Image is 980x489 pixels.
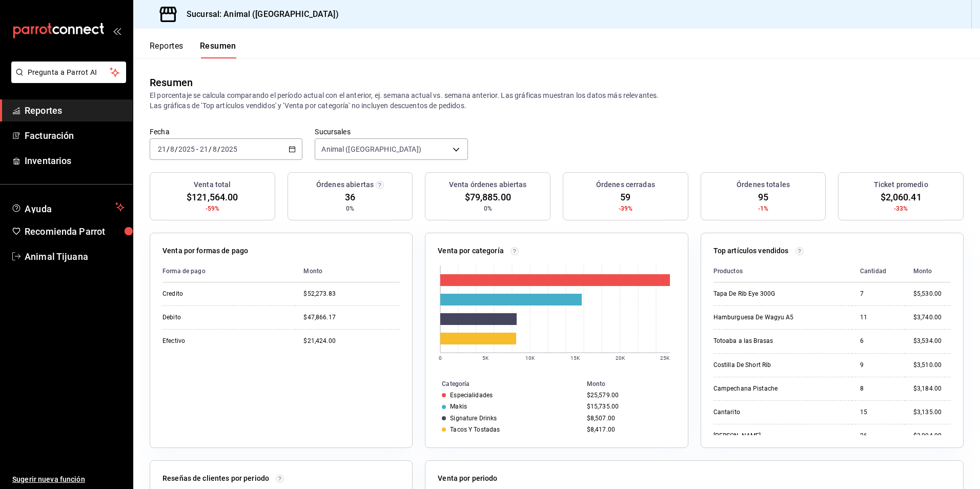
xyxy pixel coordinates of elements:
[620,190,630,204] span: 59
[316,179,374,190] h3: Órdenes abiertas
[167,145,170,153] span: /
[150,128,302,135] label: Fecha
[321,144,421,154] span: Animal ([GEOGRAPHIC_DATA])
[199,145,209,153] input: --
[713,260,852,282] th: Productos
[860,313,897,322] div: 11
[913,384,951,393] div: $3,184.00
[450,403,467,410] div: Makis
[162,290,265,298] div: Credito
[25,201,111,213] span: Ayuda
[212,145,217,153] input: --
[25,154,125,168] span: Inventarios
[162,337,265,345] div: Efectivo
[209,145,212,153] span: /
[860,408,897,417] div: 15
[25,250,125,263] span: Animal Tijuana
[303,337,400,345] div: $21,424.00
[194,179,231,190] h3: Venta total
[913,361,951,370] div: $3,510.00
[206,204,220,213] span: -59%
[737,179,790,190] h3: Órdenes totales
[162,260,295,282] th: Forma de pago
[482,355,489,361] text: 5K
[913,337,951,345] div: $3,534.00
[438,473,497,484] p: Venta por periodo
[28,67,110,78] span: Pregunta a Parrot AI
[346,204,354,213] span: 0%
[525,355,535,361] text: 10K
[587,392,671,399] div: $25,579.00
[178,145,195,153] input: ----
[913,432,951,440] div: $3,094.00
[660,355,670,361] text: 25K
[438,246,504,256] p: Venta por categoría
[587,426,671,433] div: $8,417.00
[150,41,236,58] div: navigation tabs
[860,290,897,298] div: 7
[713,432,816,440] div: [PERSON_NAME]
[439,355,442,361] text: 0
[196,145,198,153] span: -
[570,355,580,361] text: 15K
[465,190,511,204] span: $79,885.00
[596,179,655,190] h3: Órdenes cerradas
[12,474,125,485] span: Sugerir nueva función
[150,41,183,58] button: Reportes
[175,145,178,153] span: /
[187,190,238,204] span: $121,564.00
[713,384,816,393] div: Campechana Pistache
[583,378,688,390] th: Monto
[619,204,633,213] span: -39%
[616,355,625,361] text: 20K
[860,384,897,393] div: 8
[303,290,400,298] div: $52,273.83
[713,290,816,298] div: Tapa De Rib Eye 300G
[713,337,816,345] div: Totoaba a las Brasas
[860,337,897,345] div: 6
[7,74,126,85] a: Pregunta a Parrot AI
[758,204,768,213] span: -1%
[449,179,527,190] h3: Venta órdenes abiertas
[217,145,220,153] span: /
[25,225,125,238] span: Recomienda Parrot
[162,473,269,484] p: Reseñas de clientes por periodo
[758,190,768,204] span: 95
[860,432,897,440] div: 26
[587,403,671,410] div: $15,735.00
[295,260,400,282] th: Monto
[315,128,467,135] label: Sucursales
[860,361,897,370] div: 9
[162,313,265,322] div: Debito
[713,313,816,322] div: Hamburguesa De Wagyu A5
[713,408,816,417] div: Cantarito
[220,145,238,153] input: ----
[894,204,908,213] span: -33%
[150,75,193,90] div: Resumen
[713,361,816,370] div: Costilla De Short Rib
[874,179,928,190] h3: Ticket promedio
[113,27,121,35] button: open_drawer_menu
[713,246,789,256] p: Top artículos vendidos
[913,313,951,322] div: $3,740.00
[913,290,951,298] div: $5,530.00
[913,408,951,417] div: $3,135.00
[905,260,951,282] th: Monto
[484,204,492,213] span: 0%
[450,392,493,399] div: Especialidades
[150,90,964,111] p: El porcentaje se calcula comparando el período actual con el anterior, ej. semana actual vs. sema...
[157,145,167,153] input: --
[25,104,125,117] span: Reportes
[881,190,922,204] span: $2,060.41
[162,246,248,256] p: Venta por formas de pago
[450,415,497,422] div: Signature Drinks
[200,41,236,58] button: Resumen
[852,260,905,282] th: Cantidad
[450,426,500,433] div: Tacos Y Tostadas
[303,313,400,322] div: $47,866.17
[170,145,175,153] input: --
[11,62,126,83] button: Pregunta a Parrot AI
[587,415,671,422] div: $8,507.00
[25,129,125,142] span: Facturación
[425,378,582,390] th: Categoría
